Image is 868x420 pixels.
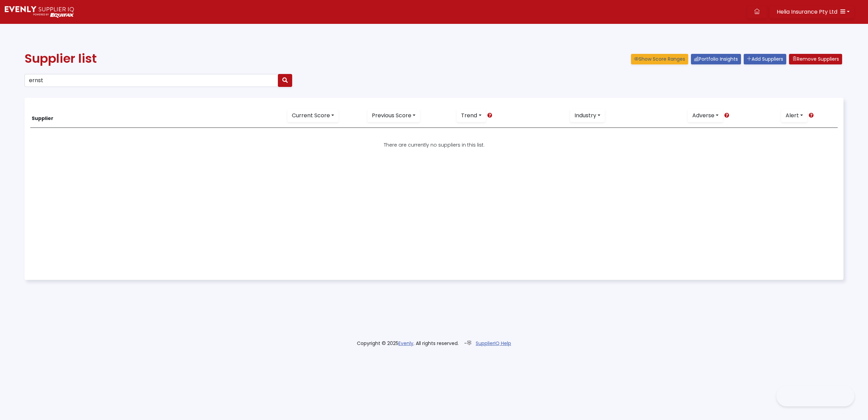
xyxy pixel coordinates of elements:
a: Previous Score [367,109,420,122]
div: Button group with nested dropdown [367,109,420,122]
button: Helia Insurance Pty Ltd [770,5,854,18]
div: Copyright © 2025 . All rights reserved. - [322,340,547,347]
img: Supply Predict [5,6,74,18]
a: Add Suppliers [744,54,786,64]
a: Trend [457,109,486,122]
a: Current Score [287,109,338,122]
a: SupplierIQ Help [476,340,511,347]
a: Alert [781,109,807,122]
div: Button group with nested dropdown [287,109,338,122]
span: Helia Insurance Pty Ltd [777,8,837,16]
a: Industry [570,109,605,122]
iframe: Toggle Customer Support [776,386,854,406]
th: Supplier [30,104,272,128]
p: There are currently no suppliers in this list. [32,141,836,149]
input: Search your supplier list [25,74,278,87]
a: Portfolio Insights [691,54,741,64]
button: Show Score Ranges [631,54,688,64]
button: Remove Suppliers [789,54,842,64]
a: Evenly [398,340,413,347]
span: Supplier list [25,50,97,67]
a: Adverse [688,109,723,122]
